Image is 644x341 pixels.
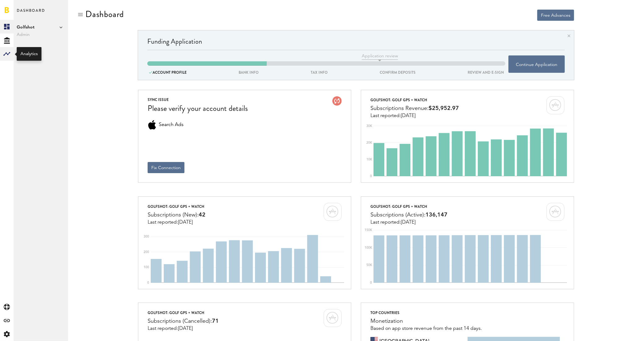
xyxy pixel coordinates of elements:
div: Funding Application [147,37,565,50]
span: 136,147 [426,212,447,218]
span: Application review [362,53,398,60]
span: Admin [17,31,65,38]
text: 0 [370,175,372,178]
div: Last reported: [370,220,447,225]
button: Continue Application [508,55,565,73]
div: Please verify your account details [148,103,248,114]
div: Search Ads [148,120,157,129]
span: Dashboard [17,7,45,20]
text: 30K [366,125,372,128]
div: Golfshot: Golf GPS + Watch [370,96,459,104]
div: Dashboard [85,9,124,19]
span: [DATE] [401,220,416,225]
text: 200 [144,251,149,254]
img: card-marketplace-itunes.svg [324,203,342,221]
text: 50K [366,264,372,267]
div: BANK INFO [237,69,260,76]
span: Golfshot [17,24,65,31]
div: ACCOUNT PROFILE [147,69,188,76]
img: card-marketplace-itunes.svg [547,96,564,114]
div: Subscriptions (Active): [370,210,447,220]
span: $25,952.97 [429,106,459,111]
div: Top countries [370,309,482,317]
text: 100K [365,246,372,249]
div: Subscriptions (Cancelled): [148,317,219,326]
span: [DATE] [178,220,193,225]
span: Support [12,4,35,10]
text: 150K [365,229,372,232]
div: Based on app store revenue from the past 14 days. [370,326,482,331]
div: Golfshot: Golf GPS + Watch [370,203,447,210]
text: 0 [147,281,149,284]
div: Golfshot: Golf GPS + Watch [148,309,219,317]
img: account-issue.svg [332,96,342,106]
text: 20K [366,141,372,144]
div: Last reported: [148,326,219,331]
div: tax info [309,69,329,76]
div: Subscriptions (New): [148,210,205,220]
span: Search Ads [159,120,184,129]
div: Last reported: [370,113,459,119]
img: card-marketplace-itunes.svg [324,309,342,327]
span: 71 [212,318,219,324]
text: 300 [144,235,149,238]
div: SYNC ISSUE [148,96,248,103]
text: 0 [370,281,372,284]
div: Last reported: [148,220,205,225]
text: 100 [144,266,149,269]
div: confirm deposits [378,69,417,76]
span: [DATE] [178,326,193,331]
div: Analytics [20,51,38,57]
text: 10K [366,158,372,161]
div: Monetization [370,317,482,326]
span: 42 [199,212,205,218]
div: Subscriptions Revenue: [370,104,459,113]
button: Free Advances [537,10,574,21]
span: [DATE] [401,113,416,118]
button: Fix Connection [148,162,184,173]
div: Golfshot: Golf GPS + Watch [148,203,205,210]
div: REVIEW AND E-SIGN [466,69,505,76]
img: card-marketplace-itunes.svg [547,203,564,221]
